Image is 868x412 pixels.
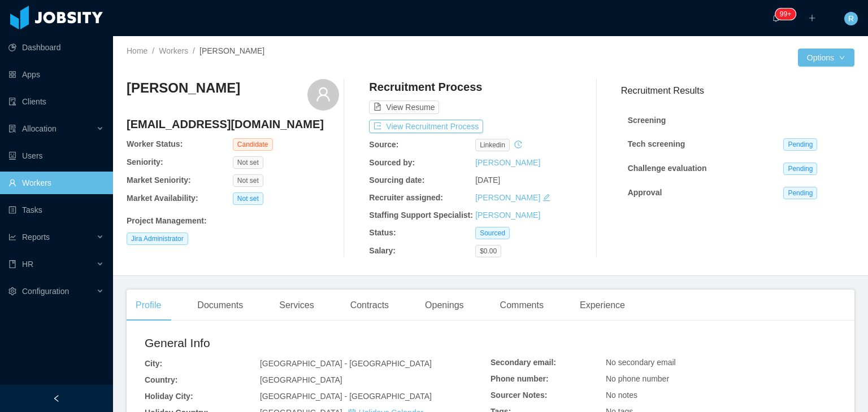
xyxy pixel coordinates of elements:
button: Optionsicon: down [798,49,854,67]
strong: Screening [628,116,666,125]
div: Openings [416,290,473,321]
button: icon: file-textView Resume [369,100,439,114]
b: Seniority: [127,157,163,166]
b: Salary: [369,246,396,255]
span: Pending [783,138,817,151]
span: [DATE] [475,176,500,185]
span: linkedin [475,139,510,151]
i: icon: user [315,86,331,102]
a: icon: exportView Recruitment Process [369,122,483,131]
h2: General Info [145,334,491,352]
span: Configuration [22,287,69,296]
b: Phone number: [491,374,549,383]
a: icon: file-textView Resume [369,103,439,112]
a: [PERSON_NAME] [475,193,540,202]
button: icon: exportView Recruitment Process [369,120,483,133]
b: City: [145,359,162,368]
span: HR [22,260,33,269]
span: Reports [22,233,50,242]
span: Allocation [22,124,57,133]
b: Secondary email: [491,358,556,367]
i: icon: plus [808,14,816,22]
div: Comments [491,290,553,321]
i: icon: bell [772,14,780,22]
div: Documents [188,290,252,321]
b: Market Seniority: [127,176,191,185]
h3: Recruitment Results [621,84,854,98]
span: Not set [233,156,263,169]
a: icon: auditClients [8,90,104,113]
span: No notes [606,391,637,400]
b: Project Management : [127,216,207,225]
strong: Approval [628,188,662,197]
div: Contracts [341,290,398,321]
b: Sourcing date: [369,176,424,185]
a: Home [127,46,147,55]
span: Not set [233,192,263,205]
b: Recruiter assigned: [369,193,443,202]
i: icon: solution [8,125,16,133]
b: Sourcer Notes: [491,391,547,400]
b: Source: [369,140,398,149]
b: Worker Status: [127,139,183,148]
a: icon: userWorkers [8,172,104,194]
span: $0.00 [475,245,501,257]
a: icon: profileTasks [8,199,104,221]
span: / [193,46,195,55]
span: Pending [783,187,817,199]
i: icon: edit [542,194,550,201]
h3: [PERSON_NAME] [127,79,240,97]
a: icon: pie-chartDashboard [8,36,104,59]
strong: Challenge evaluation [628,164,707,173]
span: [GEOGRAPHIC_DATA] - [GEOGRAPHIC_DATA] [260,359,432,368]
i: icon: history [514,141,522,148]
strong: Tech screening [628,139,685,148]
h4: [EMAIL_ADDRESS][DOMAIN_NAME] [127,116,339,132]
b: Holiday City: [145,392,193,401]
span: Not set [233,174,263,187]
sup: 236 [775,8,796,20]
span: Pending [783,163,817,175]
span: / [152,46,154,55]
a: Workers [159,46,188,55]
span: Candidate [233,138,273,151]
i: icon: setting [8,287,16,295]
a: icon: robotUsers [8,144,104,167]
div: Experience [571,290,634,321]
b: Market Availability: [127,194,198,203]
span: Sourced [475,227,510,239]
i: icon: book [8,260,16,268]
span: No phone number [606,374,669,383]
span: R [848,12,854,25]
a: icon: appstoreApps [8,63,104,86]
a: [PERSON_NAME] [475,158,540,167]
b: Sourced by: [369,158,415,167]
b: Staffing Support Specialist: [369,211,473,220]
a: [PERSON_NAME] [475,211,540,220]
span: [GEOGRAPHIC_DATA] - [GEOGRAPHIC_DATA] [260,392,432,401]
b: Status: [369,228,396,237]
div: Services [270,290,323,321]
span: No secondary email [606,358,676,367]
span: Jira Administrator [127,233,188,245]
div: Profile [127,290,170,321]
span: [PERSON_NAME] [199,46,264,55]
i: icon: line-chart [8,233,16,241]
span: [GEOGRAPHIC_DATA] [260,375,342,384]
b: Country: [145,375,177,384]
